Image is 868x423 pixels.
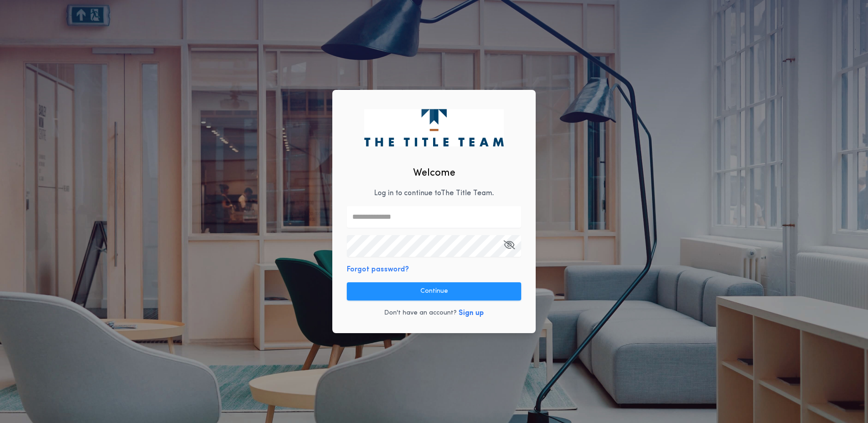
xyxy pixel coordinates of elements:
p: Log in to continue to The Title Team . [374,188,494,199]
button: Sign up [459,308,484,319]
button: Forgot password? [347,264,409,275]
p: Don't have an account? [384,309,457,318]
h2: Welcome [413,166,455,181]
button: Continue [347,282,521,300]
img: logo [364,109,503,146]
